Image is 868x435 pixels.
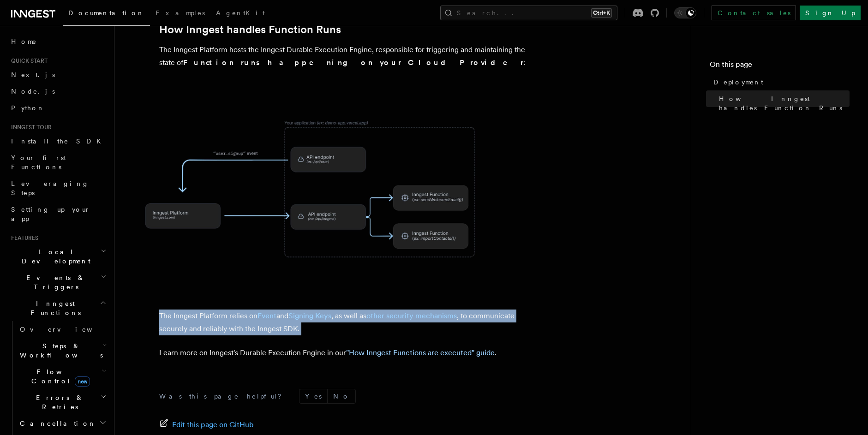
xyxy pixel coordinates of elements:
[7,83,108,100] a: Node.js
[366,311,457,320] a: other security mechanisms
[7,133,108,149] a: Install the SDK
[11,180,89,197] span: Leveraging Steps
[591,8,612,18] kbd: Ctrl+K
[715,90,850,116] a: How Inngest handles Function Runs
[75,376,90,387] span: new
[7,234,38,242] span: Features
[159,392,288,401] p: Was this page helpful?
[257,311,276,320] a: Event
[11,154,66,171] span: Your first Functions
[11,206,90,222] span: Setting up your app
[710,74,850,90] a: Deployment
[346,348,495,357] a: "How Inngest Functions are executed" guide
[150,3,210,25] a: Examples
[7,33,108,50] a: Home
[172,418,254,431] span: Edit this page on GitHub
[159,23,341,36] a: How Inngest handles Function Runs
[7,66,108,83] a: Next.js
[7,57,48,65] span: Quick start
[11,137,107,145] span: Install the SDK
[7,124,52,131] span: Inngest tour
[16,367,102,386] span: Flow Control
[710,59,850,74] h4: On this page
[7,273,101,292] span: Events & Triggers
[183,58,524,67] strong: Function runs happening on your Cloud Provider
[156,9,205,17] span: Examples
[11,37,37,46] span: Home
[7,149,108,175] a: Your first Functions
[16,341,103,360] span: Steps & Workflows
[16,393,100,411] span: Errors & Retries
[440,6,617,20] button: Search...Ctrl+K
[299,389,327,403] button: Yes
[11,104,45,112] span: Python
[20,326,115,333] span: Overview
[7,295,108,321] button: Inngest Functions
[800,6,861,20] a: Sign Up
[63,3,150,26] a: Documentation
[11,71,55,78] span: Next.js
[288,311,331,320] a: Signing Keys
[159,43,528,69] p: The Inngest Platform hosts the Inngest Durable Execution Engine, responsible for triggering and m...
[210,3,270,25] a: AgentKit
[68,9,144,17] span: Documentation
[7,247,101,266] span: Local Development
[159,310,528,335] p: The Inngest Platform relies on and , as well as , to communicate securely and reliably with the I...
[719,94,850,113] span: How Inngest handles Function Runs
[7,244,108,269] button: Local Development
[159,346,528,359] p: Learn more on Inngest's Durable Execution Engine in our .
[216,9,265,17] span: AgentKit
[712,6,796,20] a: Contact sales
[7,201,108,227] a: Setting up your app
[16,338,108,363] button: Steps & Workflows
[16,389,108,415] button: Errors & Retries
[328,389,355,403] button: No
[159,418,254,431] a: Edit this page on GitHub
[713,77,763,87] span: Deployment
[11,88,55,95] span: Node.js
[7,299,100,317] span: Inngest Functions
[7,100,108,116] a: Python
[674,7,696,18] button: Toggle dark mode
[7,175,108,201] a: Leveraging Steps
[16,321,108,338] a: Overview
[16,363,108,389] button: Flow Controlnew
[7,269,108,295] button: Events & Triggers
[16,415,108,432] button: Cancellation
[16,419,96,428] span: Cancellation
[129,93,498,286] img: The Inngest Platform communicates with your deployed Inngest Functions by sending requests to you...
